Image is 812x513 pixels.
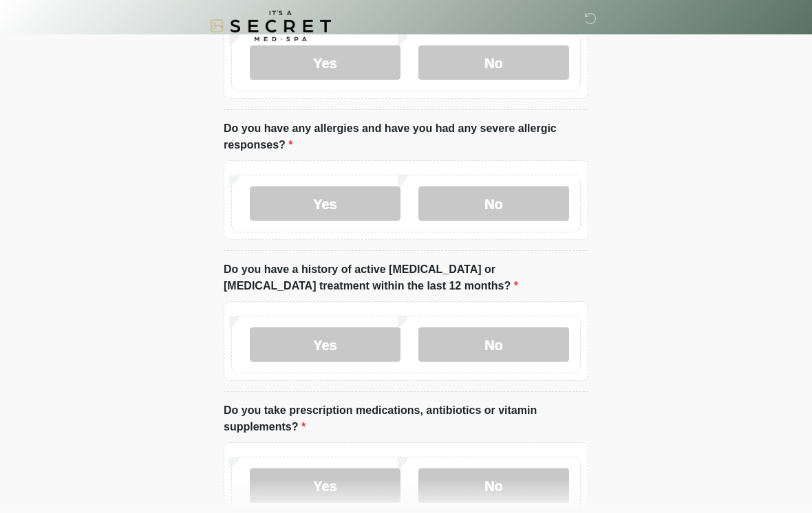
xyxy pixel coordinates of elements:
label: No [418,327,569,362]
label: No [418,468,569,503]
label: No [418,45,569,80]
label: Do you have a history of active [MEDICAL_DATA] or [MEDICAL_DATA] treatment within the last 12 mon... [224,261,588,294]
label: Yes [250,186,400,221]
label: Do you have any allergies and have you had any severe allergic responses? [224,120,588,153]
label: No [418,186,569,221]
label: Do you take prescription medications, antibiotics or vitamin supplements? [224,402,588,435]
img: It's A Secret Med Spa Logo [210,10,331,41]
label: Yes [250,327,400,362]
label: Yes [250,468,400,503]
label: Yes [250,45,400,80]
